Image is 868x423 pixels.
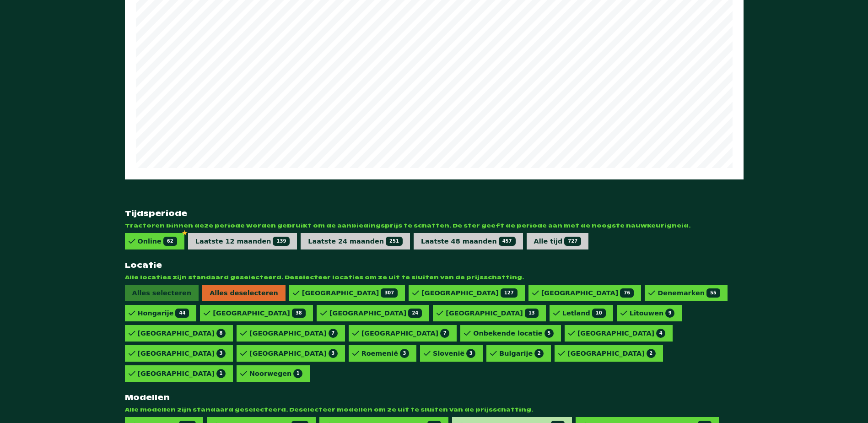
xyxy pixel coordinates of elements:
[665,309,674,318] span: 9
[213,309,305,318] div: [GEOGRAPHIC_DATA]
[249,369,302,378] div: Noorwegen
[421,237,516,246] div: Laatste 48 maanden
[545,329,554,338] span: 5
[408,309,422,318] span: 24
[125,274,744,281] span: Alle locaties zijn standaard geselecteerd. Deselecteer locaties om ze uit te sluiten van de prijs...
[361,329,450,338] div: [GEOGRAPHIC_DATA]
[541,288,634,298] div: [GEOGRAPHIC_DATA]
[706,288,720,298] span: 55
[501,288,518,298] span: 127
[440,329,449,338] span: 7
[630,309,674,318] div: Litouwen
[421,288,517,298] div: [GEOGRAPHIC_DATA]
[216,349,226,358] span: 3
[433,349,475,358] div: Slovenië
[125,209,744,218] strong: Tijdsperiode
[329,349,338,358] span: 3
[499,237,516,246] span: 457
[656,329,665,338] span: 4
[647,349,656,358] span: 2
[302,288,398,298] div: [GEOGRAPHIC_DATA]
[125,260,744,270] strong: Locatie
[138,369,226,378] div: [GEOGRAPHIC_DATA]
[138,309,189,318] div: Hongarije
[446,309,538,318] div: [GEOGRAPHIC_DATA]
[658,288,720,298] div: Denemarken
[125,393,744,402] strong: Modellen
[202,285,286,301] span: Alles deselecteren
[292,309,306,318] span: 38
[293,369,302,378] span: 1
[125,406,744,413] span: Alle modellen zijn standaard geselecteerd. Deselecteer modellen om ze uit te sluiten van de prijs...
[329,309,422,318] div: [GEOGRAPHIC_DATA]
[125,222,744,229] span: Tractoren binnen deze periode worden gebruikt om de aanbiedingsprijs te schatten. De ster geeft d...
[499,349,544,358] div: Bulgarije
[125,285,199,301] span: Alles selecteren
[308,237,403,246] div: Laatste 24 maanden
[249,329,338,338] div: [GEOGRAPHIC_DATA]
[473,329,553,338] div: Onbekende locatie
[400,349,409,358] span: 3
[216,329,226,338] span: 8
[361,349,409,358] div: Roemenië
[175,309,189,318] span: 44
[534,237,582,246] div: Alle tijd
[138,329,226,338] div: [GEOGRAPHIC_DATA]
[216,369,226,378] span: 1
[592,309,606,318] span: 10
[195,237,290,246] div: Laatste 12 maanden
[562,309,606,318] div: Letland
[564,237,581,246] span: 727
[534,349,544,358] span: 2
[138,349,226,358] div: [GEOGRAPHIC_DATA]
[620,288,634,298] span: 76
[567,349,656,358] div: [GEOGRAPHIC_DATA]
[273,237,290,246] span: 139
[138,237,177,246] div: Online
[381,288,398,298] span: 307
[249,349,338,358] div: [GEOGRAPHIC_DATA]
[386,237,403,246] span: 251
[525,309,539,318] span: 13
[329,329,338,338] span: 7
[163,237,177,246] span: 62
[466,349,475,358] span: 3
[577,329,666,338] div: [GEOGRAPHIC_DATA]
